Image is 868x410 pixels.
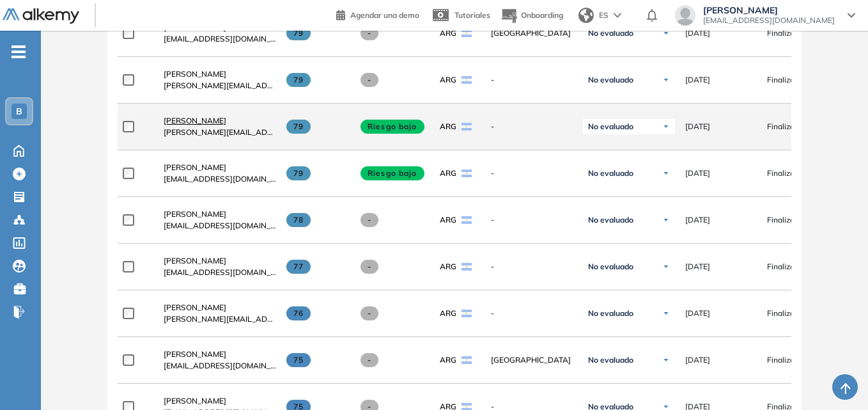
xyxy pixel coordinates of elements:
[491,168,573,179] span: -
[286,260,311,274] span: 77
[588,75,633,85] span: No evaluado
[685,28,710,39] span: [DATE]
[440,308,456,319] span: ARG
[491,74,573,86] span: -
[685,74,710,86] span: [DATE]
[703,5,835,15] span: [PERSON_NAME]
[662,356,670,364] img: Ícono de flecha
[336,6,419,22] a: Agendar una demo
[614,13,621,18] img: arrow
[685,354,710,366] span: [DATE]
[286,26,311,40] span: 79
[491,354,573,366] span: [GEOGRAPHIC_DATA]
[491,214,573,226] span: -
[164,209,276,220] a: [PERSON_NAME]
[662,263,670,271] img: Ícono de flecha
[662,76,670,84] img: Ícono de flecha
[360,120,424,134] span: Riesgo bajo
[767,74,803,86] span: Finalizado
[804,349,868,410] div: Widget de chat
[461,356,472,364] img: ARG
[164,22,226,32] span: [PERSON_NAME]
[164,209,226,219] span: [PERSON_NAME]
[521,10,563,20] span: Onboarding
[804,349,868,410] iframe: Chat Widget
[767,261,803,272] span: Finalizado
[767,214,803,226] span: Finalizado
[164,396,226,406] span: [PERSON_NAME]
[164,173,276,185] span: [EMAIL_ADDRESS][DOMAIN_NAME]
[461,76,472,84] img: ARG
[360,213,379,227] span: -
[588,122,633,132] span: No evaluado
[461,29,472,37] img: ARG
[164,349,226,359] span: [PERSON_NAME]
[164,127,276,138] span: [PERSON_NAME][EMAIL_ADDRESS][PERSON_NAME][DOMAIN_NAME]
[685,261,710,272] span: [DATE]
[588,168,633,178] span: No evaluado
[164,68,276,80] a: [PERSON_NAME]
[491,308,573,319] span: -
[461,310,472,317] img: ARG
[440,354,456,366] span: ARG
[685,308,710,319] span: [DATE]
[286,353,311,367] span: 75
[461,123,472,130] img: ARG
[164,69,226,79] span: [PERSON_NAME]
[703,15,835,26] span: [EMAIL_ADDRESS][DOMAIN_NAME]
[164,349,276,360] a: [PERSON_NAME]
[286,213,311,227] span: 78
[3,8,79,24] img: Logo
[12,51,26,53] i: -
[491,28,573,39] span: [GEOGRAPHIC_DATA]
[588,262,633,272] span: No evaluado
[685,121,710,132] span: [DATE]
[360,166,424,180] span: Riesgo bajo
[164,115,276,127] a: [PERSON_NAME]
[286,120,311,134] span: 79
[350,10,419,20] span: Agendar una demo
[491,261,573,272] span: -
[16,106,22,116] span: B
[461,216,472,224] img: ARG
[360,260,379,274] span: -
[662,29,670,37] img: Ícono de flecha
[440,261,456,272] span: ARG
[662,216,670,224] img: Ícono de flecha
[588,215,633,225] span: No evaluado
[588,28,633,38] span: No evaluado
[360,73,379,87] span: -
[286,73,311,87] span: 79
[461,263,472,271] img: ARG
[286,306,311,320] span: 76
[685,168,710,179] span: [DATE]
[164,303,226,312] span: [PERSON_NAME]
[164,255,276,267] a: [PERSON_NAME]
[767,168,803,179] span: Finalizado
[440,168,456,179] span: ARG
[685,214,710,226] span: [DATE]
[461,170,472,177] img: ARG
[440,28,456,39] span: ARG
[164,220,276,232] span: [EMAIL_ADDRESS][DOMAIN_NAME]
[286,166,311,180] span: 79
[360,26,379,40] span: -
[164,395,276,407] a: [PERSON_NAME]
[440,214,456,226] span: ARG
[588,308,633,319] span: No evaluado
[500,2,563,29] button: Onboarding
[360,306,379,320] span: -
[164,116,226,125] span: [PERSON_NAME]
[440,74,456,86] span: ARG
[588,355,633,365] span: No evaluado
[767,308,803,319] span: Finalizado
[164,80,276,91] span: [PERSON_NAME][EMAIL_ADDRESS][DOMAIN_NAME]
[164,256,226,265] span: [PERSON_NAME]
[599,10,608,21] span: ES
[164,162,226,172] span: [PERSON_NAME]
[454,10,490,20] span: Tutoriales
[767,28,803,39] span: Finalizado
[578,8,594,23] img: world
[767,121,803,132] span: Finalizado
[164,267,276,278] span: [EMAIL_ADDRESS][DOMAIN_NAME]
